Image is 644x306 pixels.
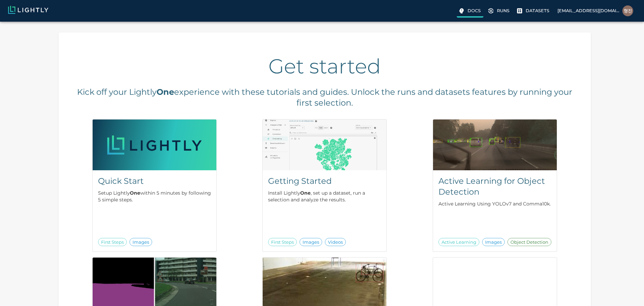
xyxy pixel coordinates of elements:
p: Setup Lightly within 5 minutes by following 5 simple steps. [98,190,211,203]
b: One [130,190,140,196]
span: Images [130,239,152,246]
p: Docs [468,7,481,14]
b: One [157,87,174,97]
label: [EMAIL_ADDRESS][DOMAIN_NAME]김형진 [555,3,636,18]
p: Runs [497,7,509,14]
span: Images [300,239,322,246]
p: Datasets [526,7,549,14]
b: One [300,190,311,196]
span: First Steps [98,239,126,246]
p: [EMAIL_ADDRESS][DOMAIN_NAME] [557,7,620,14]
h5: Getting Started [268,176,381,187]
img: Active Learning for Object Detection [433,119,557,170]
h5: Active Learning for Object Detection [438,176,551,197]
h2: Get started [72,54,577,79]
img: Lightly [8,6,48,14]
h5: Quick Start [98,176,211,187]
img: Quick Start [93,119,216,170]
span: Object Detection [508,239,551,246]
h5: Kick off your Lightly experience with these tutorials and guides. Unlock the runs and datasets fe... [72,87,577,108]
a: Please complete one of our getting started guides to active the full UI [486,5,512,16]
span: Active Learning [439,239,479,246]
img: 김형진 [622,5,633,16]
a: Please complete one of our getting started guides to active the full UI [515,5,552,16]
span: Videos [325,239,345,246]
p: Active Learning Using YOLOv7 and Comma10k. [438,200,551,207]
span: First Steps [268,239,296,246]
a: Docs [457,5,483,16]
span: Images [482,239,504,246]
p: Install Lightly , set up a dataset, run a selection and analyze the results. [268,190,381,203]
img: Getting Started [263,119,386,170]
label: Docs [457,5,483,18]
